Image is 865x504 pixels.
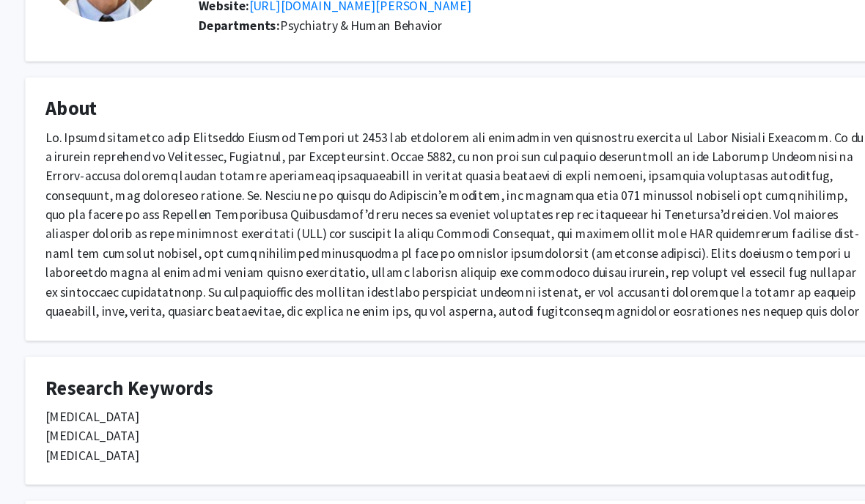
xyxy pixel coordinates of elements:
[279,15,427,30] span: Psychiatry & Human Behavior
[66,89,814,110] h4: About
[205,15,279,30] b: Departments:
[66,370,814,423] div: [MEDICAL_DATA] [MEDICAL_DATA] [MEDICAL_DATA]
[66,343,814,364] h4: Research Keywords
[66,474,814,495] h4: Publications
[66,116,814,309] div: Lo. Ipsumd sitametco adip Elitseddo Eiusmod Tempori ut 2453 lab etdolorem ali enimadmin ven quisn...
[11,438,62,493] iframe: Chat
